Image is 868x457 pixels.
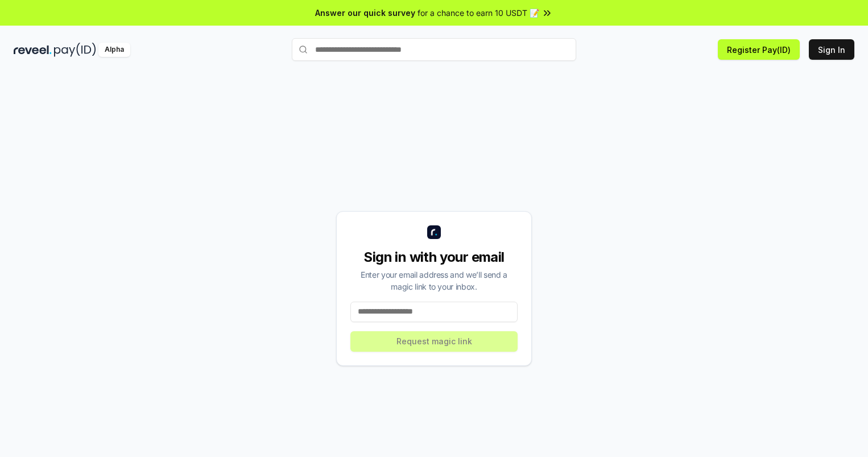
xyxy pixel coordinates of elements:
div: Alpha [98,43,130,57]
img: pay_id [54,43,96,57]
span: Answer our quick survey [315,7,415,19]
button: Register Pay(ID) [718,39,800,60]
span: for a chance to earn 10 USDT 📝 [418,7,539,19]
button: Sign In [809,39,854,60]
div: Enter your email address and we’ll send a magic link to your inbox. [350,269,518,293]
img: reveel_dark [14,43,52,57]
div: Sign in with your email [350,248,518,266]
img: logo_small [427,225,441,239]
